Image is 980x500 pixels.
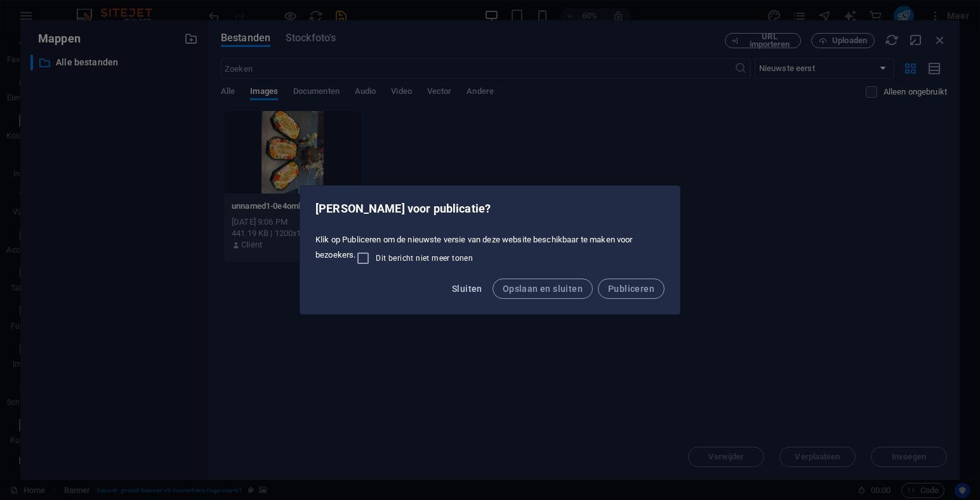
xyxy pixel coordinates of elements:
[503,284,583,294] span: Opslaan en sluiten
[608,284,654,294] span: Publiceren
[300,229,680,271] div: Klik op Publiceren om de nieuwste versie van deze website beschikbaar te maken voor bezoekers.
[376,253,473,263] span: Dit bericht niet meer tonen
[452,284,482,294] span: Sluiten
[493,279,593,299] button: Opslaan en sluiten
[447,279,487,299] button: Sluiten
[315,201,665,216] h2: [PERSON_NAME] voor publicatie?
[598,279,665,299] button: Publiceren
